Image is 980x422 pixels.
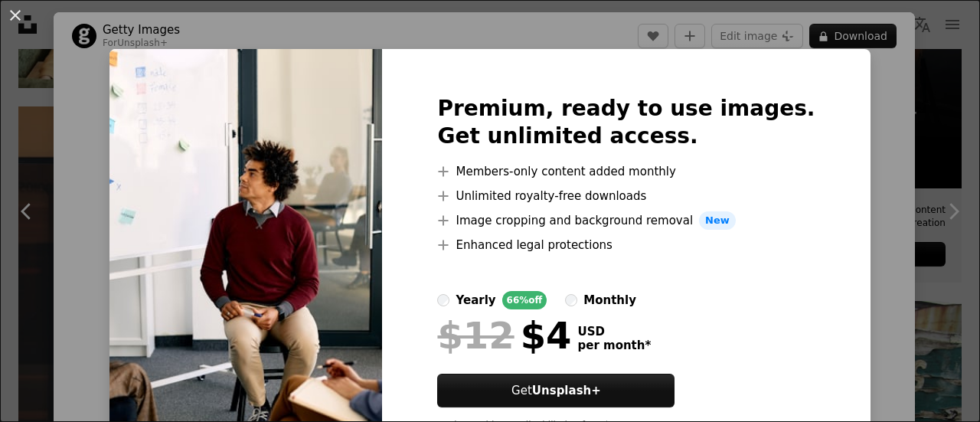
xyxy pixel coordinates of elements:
li: Enhanced legal protections [437,236,815,254]
li: Members-only content added monthly [437,162,815,181]
div: monthly [583,291,636,309]
div: yearly [456,291,495,309]
button: GetUnsplash+ [437,374,675,407]
h2: Premium, ready to use images. Get unlimited access. [437,95,815,150]
li: Unlimited royalty-free downloads [437,187,815,205]
div: 66% off [502,291,547,309]
input: monthly [565,294,577,306]
span: New [699,211,736,230]
span: per month * [577,339,651,352]
span: $12 [437,316,514,355]
input: yearly66%off [437,294,449,306]
strong: Unsplash+ [532,384,601,397]
div: $4 [437,316,571,355]
span: USD [577,325,651,339]
li: Image cropping and background removal [437,211,815,230]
